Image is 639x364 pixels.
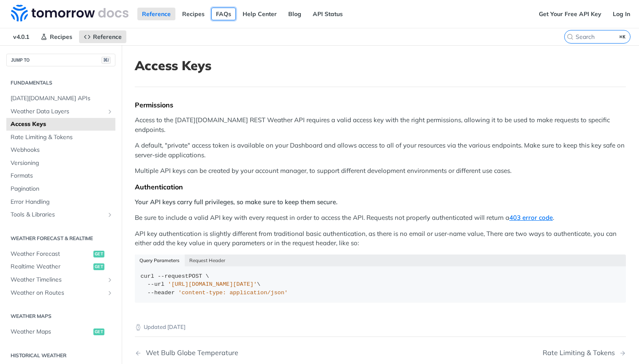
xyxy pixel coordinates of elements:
[135,183,626,191] div: Authentication
[6,183,115,195] a: Pagination
[11,289,104,297] span: Weather on Routes
[11,120,113,129] span: Access Keys
[284,8,306,20] a: Blog
[6,79,115,87] h2: Fundamentals
[137,8,175,20] a: Reference
[6,131,115,144] a: Rate Limiting & Tokens
[8,30,34,43] span: v4.0.1
[308,8,347,20] a: API Status
[11,146,113,154] span: Webhooks
[93,33,122,41] span: Reference
[608,8,635,20] a: Log In
[106,290,113,296] button: Show subpages for Weather on Routes
[6,157,115,170] a: Versioning
[177,8,209,20] a: Recipes
[509,213,553,222] a: 403 error code
[11,198,113,206] span: Error Handling
[93,263,104,270] span: get
[6,196,115,208] a: Error Handling
[6,260,115,273] a: Realtime Weatherget
[106,211,113,218] button: Show subpages for Tools & Libraries
[135,141,626,160] p: A default, "private" access token is available on your Dashboard and allows access to all of your...
[106,276,113,283] button: Show subpages for Weather Timelines
[135,323,626,331] p: Updated [DATE]
[93,328,104,335] span: get
[567,33,573,40] svg: Search
[135,349,345,357] a: Previous Page: Wet Bulb Globe Temperature
[6,118,115,131] a: Access Keys
[6,170,115,182] a: Formats
[147,281,165,287] span: --url
[6,352,115,359] h2: Historical Weather
[135,166,626,176] p: Multiple API keys can be created by your account manager, to support different development enviro...
[6,312,115,320] h2: Weather Maps
[36,30,77,43] a: Recipes
[6,105,115,118] a: Weather Data LayersShow subpages for Weather Data Layers
[185,255,230,266] button: Request Header
[543,349,626,357] a: Next Page: Rate Limiting & Tokens
[11,211,104,219] span: Tools & Libraries
[11,133,113,142] span: Rate Limiting & Tokens
[6,274,115,286] a: Weather TimelinesShow subpages for Weather Timelines
[6,144,115,156] a: Webhooks
[617,33,628,41] kbd: ⌘K
[135,115,626,134] p: Access to the [DATE][DOMAIN_NAME] REST Weather API requires a valid access key with the right per...
[141,272,620,297] div: POST \ \
[135,58,626,73] h1: Access Keys
[6,235,115,242] h2: Weather Forecast & realtime
[135,198,338,206] strong: Your API keys carry full privileges, so make sure to keep them secure.
[135,101,626,109] div: Permissions
[168,281,257,287] span: '[URL][DOMAIN_NAME][DATE]'
[158,273,188,279] span: --request
[11,159,113,167] span: Versioning
[11,172,113,180] span: Formats
[6,208,115,221] a: Tools & LibrariesShow subpages for Tools & Libraries
[6,326,115,338] a: Weather Mapsget
[147,290,175,296] span: --header
[11,185,113,193] span: Pagination
[142,349,238,357] div: Wet Bulb Globe Temperature
[11,276,104,284] span: Weather Timelines
[135,229,626,248] p: API key authentication is slightly different from traditional basic authentication, as there is n...
[6,248,115,260] a: Weather Forecastget
[11,94,113,103] span: [DATE][DOMAIN_NAME] APIs
[6,287,115,299] a: Weather on RoutesShow subpages for Weather on Routes
[534,8,606,20] a: Get Your Free API Key
[238,8,281,20] a: Help Center
[141,273,154,279] span: curl
[543,349,619,357] div: Rate Limiting & Tokens
[135,213,626,223] p: Be sure to include a valid API key with every request in order to access the API. Requests not pr...
[6,92,115,105] a: [DATE][DOMAIN_NAME] APIs
[106,108,113,115] button: Show subpages for Weather Data Layers
[11,250,91,258] span: Weather Forecast
[11,328,91,336] span: Weather Maps
[11,107,104,116] span: Weather Data Layers
[6,54,115,66] button: JUMP TO⌘/
[50,33,72,41] span: Recipes
[101,57,111,64] span: ⌘/
[79,30,126,43] a: Reference
[93,251,104,257] span: get
[11,263,91,271] span: Realtime Weather
[178,290,288,296] span: 'content-type: application/json'
[211,8,236,20] a: FAQs
[11,5,128,22] img: Tomorrow.io Weather API Docs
